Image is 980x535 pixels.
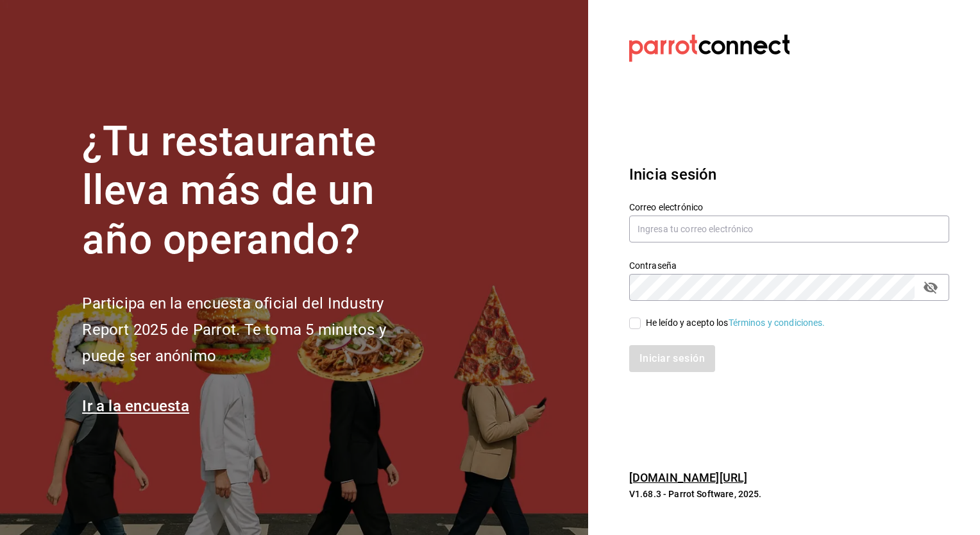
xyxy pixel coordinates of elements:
button: passwordField [920,276,942,298]
h3: Inicia sesión [629,163,949,186]
div: He leído y acepto los [646,316,825,330]
h1: ¿Tu restaurante lleva más de un año operando? [82,117,428,265]
a: Ir a la encuesta [82,397,189,415]
a: Términos y condiciones. [729,318,825,328]
p: V1.68.3 - Parrot Software, 2025. [629,488,949,500]
h2: Participa en la encuesta oficial del Industry Report 2025 de Parrot. Te toma 5 minutos y puede se... [82,291,428,369]
a: [DOMAIN_NAME][URL] [629,471,747,484]
label: Contraseña [629,260,949,269]
label: Correo electrónico [629,202,949,211]
input: Ingresa tu correo electrónico [629,216,949,242]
